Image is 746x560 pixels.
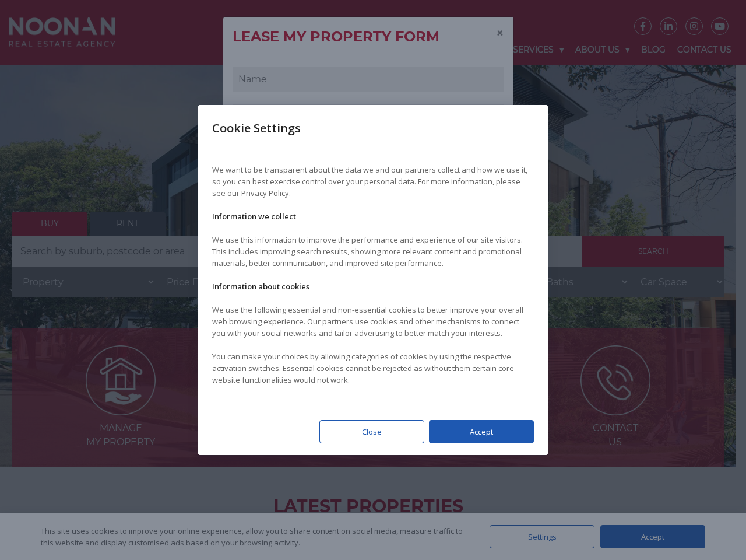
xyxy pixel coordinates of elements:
strong: Information we collect [212,211,296,222]
div: Accept [429,420,534,443]
p: We want to be transparent about the data we and our partners collect and how we use it, so you ca... [212,164,534,199]
div: Cookie Settings [212,105,315,152]
p: You can make your choices by allowing categories of cookies by using the respective activation sw... [212,351,534,386]
p: We use this information to improve the performance and experience of our site visitors. This incl... [212,234,534,269]
strong: Information about cookies [212,281,309,292]
div: Close [319,420,424,443]
p: We use the following essential and non-essential cookies to better improve your overall web brows... [212,304,534,339]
